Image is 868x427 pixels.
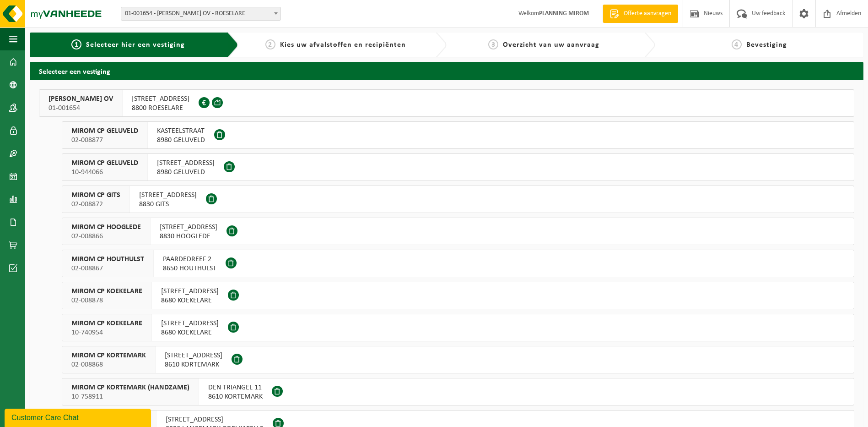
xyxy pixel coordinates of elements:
span: 4 [732,39,742,49]
span: [STREET_ADDRESS] [157,159,215,168]
button: MIROM CP KORTEMARK (HANDZAME) 10-758911 DEN TRIANGEL 118610 KORTEMARK [62,378,854,405]
span: MIROM CP GITS [71,191,120,200]
span: MIROM CP HOOGLEDE [71,223,141,232]
span: 02-008878 [71,296,142,305]
span: MIROM CP KOEKELARE [71,287,142,296]
span: MIROM CP KORTEMARK [71,351,146,360]
span: 8980 GELUVELD [157,168,215,177]
span: 8980 GELUVELD [157,136,205,145]
button: MIROM CP HOUTHULST 02-008867 PAARDEDREEF 28650 HOUTHULST [62,250,854,277]
span: [STREET_ADDRESS] [165,351,222,360]
span: 8610 KORTEMARK [165,360,222,369]
span: 02-008868 [71,360,146,369]
span: [STREET_ADDRESS] [160,223,217,232]
button: MIROM CP KOEKELARE 02-008878 [STREET_ADDRESS]8680 KOEKELARE [62,282,854,309]
iframe: chat widget [5,407,153,427]
span: 1 [71,39,81,49]
span: 10-740954 [71,328,142,337]
span: [STREET_ADDRESS] [132,94,189,104]
span: Offerte aanvragen [621,9,674,18]
span: [STREET_ADDRESS] [139,191,197,200]
button: MIROM CP GITS 02-008872 [STREET_ADDRESS]8830 GITS [62,186,854,213]
span: 02-008867 [71,264,144,273]
span: 02-008877 [71,136,138,145]
span: 3 [488,39,498,49]
span: MIROM CP GELUVELD [71,126,138,136]
span: KASTEELSTRAAT [157,126,205,136]
span: [STREET_ADDRESS] [161,287,219,296]
span: PAARDEDREEF 2 [163,255,216,264]
span: Selecteer hier een vestiging [86,41,185,49]
span: 01-001654 - MIROM ROESELARE OV - ROESELARE [121,7,280,20]
button: [PERSON_NAME] OV 01-001654 [STREET_ADDRESS]8800 ROESELARE [39,89,854,117]
button: MIROM CP KOEKELARE 10-740954 [STREET_ADDRESS]8680 KOEKELARE [62,314,854,341]
span: MIROM CP KOEKELARE [71,319,142,328]
button: MIROM CP HOOGLEDE 02-008866 [STREET_ADDRESS]8830 HOOGLEDE [62,218,854,245]
strong: PLANNING MIROM [539,10,589,17]
span: Overzicht van uw aanvraag [503,41,599,49]
a: Offerte aanvragen [603,5,678,23]
button: MIROM CP GELUVELD 02-008877 KASTEELSTRAAT8980 GELUVELD [62,121,854,149]
span: 01-001654 [49,104,113,113]
span: Bevestiging [746,41,787,49]
span: 8680 KOEKELARE [161,328,219,337]
h2: Selecteer een vestiging [30,62,863,80]
span: 8680 KOEKELARE [161,296,219,305]
span: 10-944066 [71,168,138,177]
span: 10-758911 [71,392,189,401]
span: [PERSON_NAME] OV [49,94,113,104]
span: 8830 HOOGLEDE [160,232,217,241]
span: 8800 ROESELARE [132,104,189,113]
span: 01-001654 - MIROM ROESELARE OV - ROESELARE [121,7,281,21]
span: 2 [265,39,275,49]
button: MIROM CP GELUVELD 10-944066 [STREET_ADDRESS]8980 GELUVELD [62,153,854,181]
span: 8830 GITS [139,200,197,209]
span: 02-008872 [71,200,120,209]
span: Kies uw afvalstoffen en recipiënten [280,41,406,49]
span: 8650 HOUTHULST [163,264,216,273]
span: MIROM CP GELUVELD [71,159,138,168]
span: MIROM CP HOUTHULST [71,255,144,264]
span: [STREET_ADDRESS] [166,415,264,424]
span: MIROM CP KORTEMARK (HANDZAME) [71,383,189,392]
span: 02-008866 [71,232,141,241]
span: DEN TRIANGEL 11 [208,383,263,392]
span: [STREET_ADDRESS] [161,319,219,328]
span: 8610 KORTEMARK [208,392,263,401]
button: MIROM CP KORTEMARK 02-008868 [STREET_ADDRESS]8610 KORTEMARK [62,346,854,373]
